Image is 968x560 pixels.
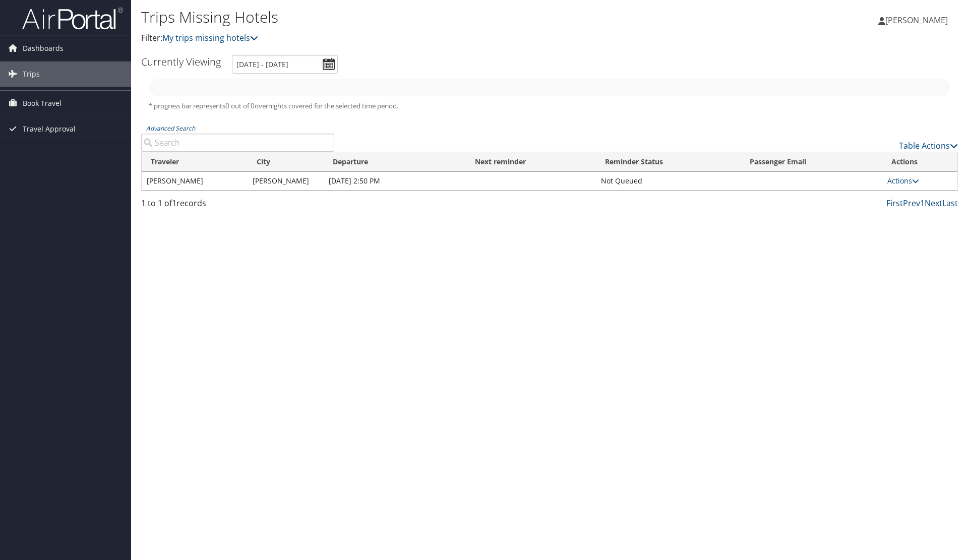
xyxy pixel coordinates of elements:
a: 1 [920,198,925,209]
a: [PERSON_NAME] [878,5,958,35]
a: Last [942,198,958,209]
span: Book Travel [23,91,62,116]
td: [PERSON_NAME] [248,172,324,190]
td: [DATE] 2:50 PM [324,172,465,190]
a: Prev [903,198,920,209]
span: 1 [172,198,176,209]
th: Next reminder [466,152,596,172]
span: Travel Approval [23,116,76,142]
td: Not Queued [596,172,741,190]
a: Advanced Search [146,124,195,133]
th: Departure: activate to sort column descending [324,152,465,172]
th: Reminder Status [596,152,741,172]
td: [PERSON_NAME] [142,172,248,190]
p: Filter: [141,32,686,45]
div: 1 to 1 of records [141,197,334,214]
a: Actions [887,176,919,185]
input: [DATE] - [DATE] [232,55,338,74]
input: Advanced Search [141,134,334,152]
span: Dashboards [23,36,64,61]
img: airportal-logo.png [22,7,123,30]
th: City: activate to sort column ascending [248,152,324,172]
h5: * progress bar represents overnights covered for the selected time period. [149,101,950,111]
th: Traveler: activate to sort column ascending [142,152,248,172]
a: My trips missing hotels [162,32,258,43]
h1: Trips Missing Hotels [141,7,686,28]
span: 0 out of 0 [225,101,255,110]
a: Table Actions [899,140,958,151]
h3: Currently Viewing [141,55,221,69]
th: Passenger Email: activate to sort column ascending [741,152,882,172]
th: Actions [882,152,957,172]
a: Next [925,198,942,209]
span: Trips [23,61,40,87]
a: First [886,198,903,209]
span: [PERSON_NAME] [885,15,948,26]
